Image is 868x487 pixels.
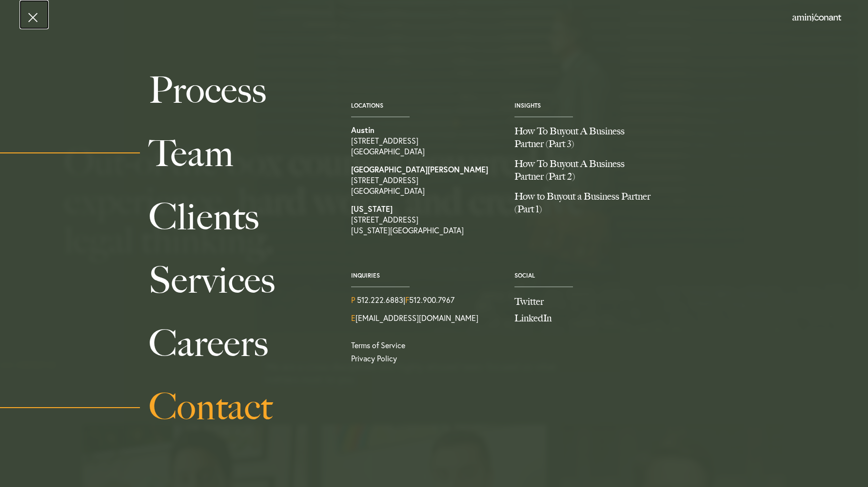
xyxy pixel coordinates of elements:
a: Team [149,122,329,185]
span: Inquiries [351,272,500,279]
a: Insights [514,102,541,109]
a: View on map [351,164,500,196]
a: View on map [351,204,500,236]
a: Email Us [351,313,478,323]
a: How To Buyout A Business Partner (Part 2) [514,157,663,190]
a: Home [792,14,841,22]
img: Amini & Conant [792,14,841,21]
a: How To Buyout A Business Partner (Part 3) [514,125,663,157]
div: | 512.900.7967 [351,295,500,305]
a: Process [149,58,329,122]
span: P [351,295,355,305]
a: Call us at 5122226883 [357,295,403,305]
strong: [GEOGRAPHIC_DATA][PERSON_NAME] [351,164,488,174]
a: Clients [149,185,329,248]
span: Social [514,272,663,279]
a: Careers [149,312,329,375]
a: Locations [351,102,383,109]
a: View on map [351,125,500,157]
span: F [405,295,409,305]
a: Join us on LinkedIn [514,311,663,325]
a: Terms of Service [351,340,405,351]
a: Contact [149,375,329,438]
a: Privacy Policy [351,353,500,364]
a: Services [149,248,329,312]
span: E [351,313,355,323]
a: Follow us on Twitter [514,295,663,309]
strong: [US_STATE] [351,204,393,214]
a: How to Buyout a Business Partner (Part 1) [514,190,663,223]
strong: Austin [351,125,375,135]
